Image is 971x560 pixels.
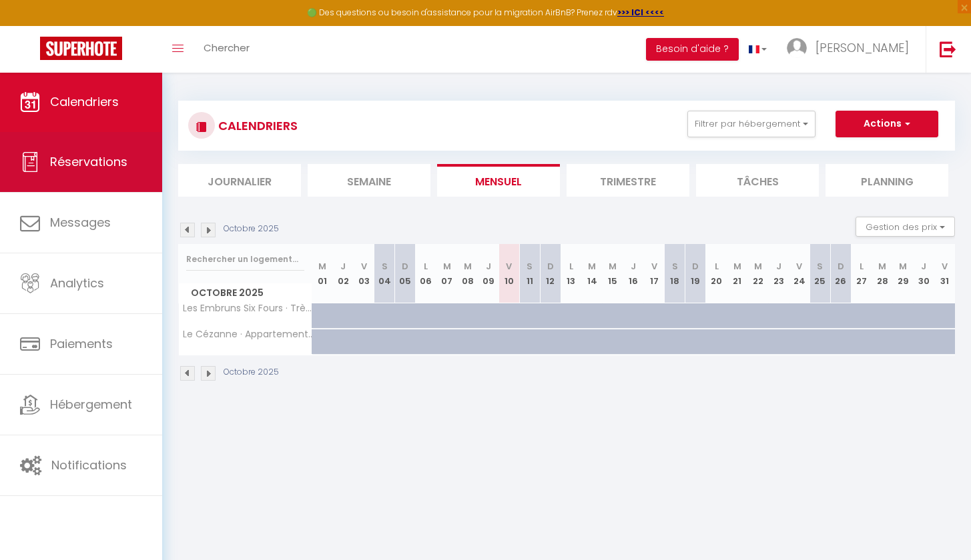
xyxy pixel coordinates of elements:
th: 02 [333,244,354,303]
button: Besoin d'aide ? [646,38,739,61]
span: Le Cézanne · Appartement de charme centre d'[GEOGRAPHIC_DATA] [181,329,314,339]
th: 14 [582,244,603,303]
li: Planning [826,164,948,197]
th: 24 [789,244,810,303]
a: Chercher [194,26,260,73]
abbr: S [527,260,533,273]
abbr: M [443,260,451,273]
abbr: L [424,260,428,273]
abbr: L [569,260,573,273]
th: 16 [623,244,644,303]
abbr: V [506,260,512,273]
abbr: D [402,260,408,273]
abbr: J [631,260,636,273]
th: 27 [852,244,872,303]
span: Notifications [51,457,127,473]
span: Calendriers [50,93,119,110]
abbr: J [921,260,926,273]
abbr: M [733,260,741,273]
abbr: V [796,260,802,273]
abbr: V [942,260,948,273]
th: 28 [872,244,893,303]
th: 04 [374,244,395,303]
th: 11 [519,244,540,303]
th: 01 [312,244,333,303]
th: 06 [416,244,436,303]
th: 22 [747,244,768,303]
th: 15 [603,244,623,303]
abbr: D [838,260,844,273]
th: 25 [810,244,830,303]
abbr: S [817,260,823,273]
abbr: V [651,260,657,273]
th: 13 [561,244,581,303]
span: Réservations [50,153,127,170]
span: Octobre 2025 [179,283,312,303]
th: 05 [395,244,416,303]
li: Semaine [308,164,430,197]
abbr: L [860,260,864,273]
button: Gestion des prix [856,217,955,237]
img: ... [787,38,807,58]
span: Paiements [50,335,113,352]
abbr: M [754,260,762,273]
abbr: M [899,260,907,273]
abbr: M [878,260,886,273]
abbr: M [588,260,596,273]
span: Chercher [204,41,250,55]
input: Rechercher un logement... [186,247,304,271]
abbr: J [776,260,781,273]
th: 07 [436,244,457,303]
abbr: V [361,260,367,273]
th: 21 [727,244,747,303]
abbr: D [547,260,554,273]
th: 31 [934,244,955,303]
th: 19 [685,244,706,303]
li: Mensuel [437,164,560,197]
button: Filtrer par hébergement [687,111,816,137]
span: [PERSON_NAME] [816,39,909,56]
li: Trimestre [567,164,689,197]
abbr: J [486,260,491,273]
th: 26 [830,244,851,303]
abbr: M [609,260,617,273]
li: Tâches [696,164,819,197]
th: 08 [457,244,478,303]
span: Les Embruns Six Fours · Très beau T2 proche de la plage [181,303,314,313]
abbr: M [464,260,472,273]
th: 09 [478,244,499,303]
h3: CALENDRIERS [215,111,298,141]
p: Octobre 2025 [224,366,279,379]
th: 29 [893,244,914,303]
th: 30 [914,244,934,303]
abbr: L [715,260,719,273]
abbr: S [382,260,388,273]
span: Analytics [50,275,104,291]
span: Messages [50,214,111,231]
abbr: S [672,260,678,273]
th: 17 [644,244,665,303]
abbr: D [692,260,699,273]
th: 23 [768,244,789,303]
th: 20 [706,244,727,303]
th: 10 [499,244,519,303]
abbr: M [318,260,326,273]
a: ... [PERSON_NAME] [777,26,926,73]
p: Octobre 2025 [224,223,279,235]
img: Super Booking [40,37,122,60]
th: 18 [665,244,685,303]
span: Hébergement [50,396,132,413]
th: 12 [540,244,561,303]
img: logout [940,41,956,57]
abbr: J [340,260,346,273]
button: Actions [836,111,938,137]
a: >>> ICI <<<< [617,7,664,18]
li: Journalier [178,164,301,197]
th: 03 [354,244,374,303]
